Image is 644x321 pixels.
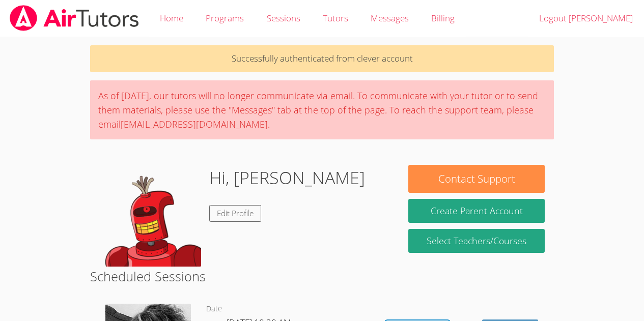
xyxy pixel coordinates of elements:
h2: Scheduled Sessions [90,267,554,286]
img: airtutors_banner-c4298cdbf04f3fff15de1276eac7730deb9818008684d7c2e4769d2f7ddbe033.png [9,5,140,31]
div: As of [DATE], our tutors will no longer communicate via email. To communicate with your tutor or ... [90,80,554,139]
span: Messages [371,12,409,24]
button: Create Parent Account [408,199,544,223]
a: Edit Profile [209,205,261,222]
p: Successfully authenticated from clever account [90,45,554,72]
h1: Hi, [PERSON_NAME] [209,165,365,191]
img: default.png [99,165,201,267]
button: Contact Support [408,165,544,193]
a: Select Teachers/Courses [408,229,544,253]
dt: Date [206,303,222,315]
